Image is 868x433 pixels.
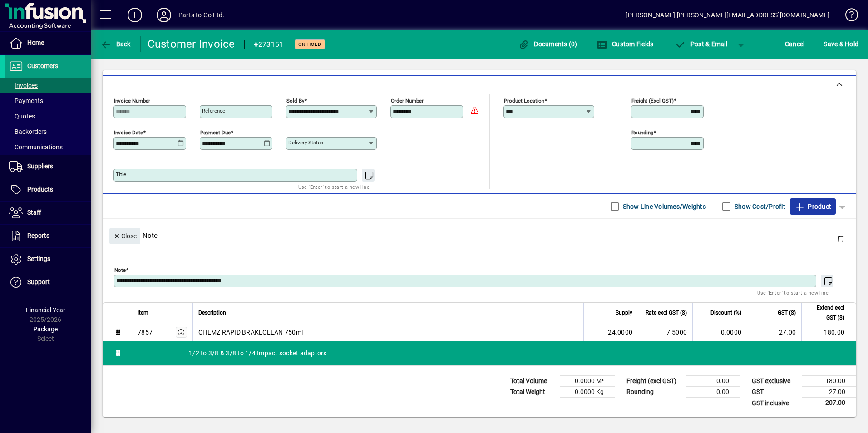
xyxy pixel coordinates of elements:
app-page-header-button: Delete [830,235,852,243]
td: Total Volume [506,376,560,387]
button: Post & Email [670,36,732,52]
td: 180.00 [802,376,856,387]
mat-label: Delivery status [288,139,323,146]
a: Invoices [5,78,91,93]
app-page-header-button: Close [107,231,143,240]
a: Settings [5,248,91,271]
span: Backorders [9,128,47,135]
div: #273151 [254,37,284,52]
button: Delete [830,228,852,250]
span: Reports [27,232,49,239]
span: Extend excl GST ($) [807,303,844,323]
td: Freight (excl GST) [622,376,686,387]
span: ost & Email [675,40,727,48]
td: 0.00 [686,376,740,387]
label: Show Cost/Profit [733,202,785,211]
mat-label: Sold by [286,98,304,104]
span: Description [198,308,226,318]
a: Products [5,178,91,201]
mat-hint: Use 'Enter' to start a new line [298,182,370,192]
td: 0.0000 M³ [560,376,615,387]
span: Package [33,325,58,333]
span: Close [113,229,137,244]
button: Product [790,198,836,215]
mat-hint: Use 'Enter' to start a new line [757,287,829,298]
button: Back [98,36,133,52]
span: S [824,40,827,48]
span: Communications [9,143,63,151]
span: Payments [9,97,43,104]
a: Reports [5,225,91,247]
span: CHEMZ RAPID BRAKECLEAN 750ml [198,328,303,337]
span: Invoices [9,82,38,89]
mat-label: Invoice number [114,98,150,104]
div: [PERSON_NAME] [PERSON_NAME][EMAIL_ADDRESS][DOMAIN_NAME] [626,8,829,22]
button: Documents (0) [516,36,580,52]
td: 0.0000 Kg [560,387,615,398]
span: 24.0000 [608,328,632,337]
span: Staff [27,209,41,216]
td: Rounding [622,387,686,398]
span: Product [794,199,831,214]
span: Van [161,327,171,337]
mat-label: Freight (excl GST) [631,98,674,104]
span: Supply [616,308,632,318]
div: Customer Invoice [148,37,235,51]
span: Rate excl GST ($) [646,308,687,318]
span: Discount (%) [710,308,741,318]
a: Support [5,271,91,294]
td: 207.00 [802,398,856,409]
td: GST inclusive [747,398,802,409]
a: Backorders [5,124,91,139]
a: Knowledge Base [838,2,857,31]
a: Communications [5,139,91,155]
td: GST [747,387,802,398]
div: Parts to Go Ltd. [178,8,225,22]
mat-label: Rounding [631,129,653,136]
button: Close [109,228,140,244]
app-page-header-button: Back [91,36,141,52]
span: Customers [27,62,58,69]
span: Home [27,39,44,46]
span: Back [100,40,131,48]
td: 27.00 [802,387,856,398]
span: Settings [27,255,50,262]
td: 27.00 [747,323,801,341]
span: P [690,40,695,48]
button: Add [120,7,149,23]
mat-label: Reference [202,108,225,114]
span: Products [27,186,53,193]
mat-label: Payment due [200,129,231,136]
div: 7.5000 [644,328,687,337]
button: Cancel [783,36,807,52]
mat-label: Invoice date [114,129,143,136]
span: Cancel [785,37,805,51]
mat-label: Product location [504,98,544,104]
td: 0.00 [686,387,740,398]
button: Custom Fields [594,36,656,52]
button: Save & Hold [821,36,861,52]
span: Item [138,308,148,318]
span: Documents (0) [518,40,577,48]
a: Home [5,32,91,54]
span: Custom Fields [597,40,654,48]
div: 1/2 to 3/8 & 3/8 to 1/4 Impact socket adaptors [132,341,856,365]
span: ave & Hold [824,37,858,51]
div: 7857 [138,328,153,337]
td: 0.0000 [692,323,747,341]
span: GST ($) [778,308,796,318]
button: Profile [149,7,178,23]
a: Quotes [5,108,91,124]
a: Suppliers [5,155,91,178]
label: Show Line Volumes/Weights [621,202,706,211]
span: Support [27,278,50,285]
span: Financial Year [26,306,65,314]
a: Payments [5,93,91,108]
a: Staff [5,202,91,224]
td: Total Weight [506,387,560,398]
td: GST exclusive [747,376,802,387]
span: Quotes [9,113,35,120]
span: On hold [298,41,321,47]
mat-label: Order number [391,98,424,104]
span: Suppliers [27,162,53,170]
